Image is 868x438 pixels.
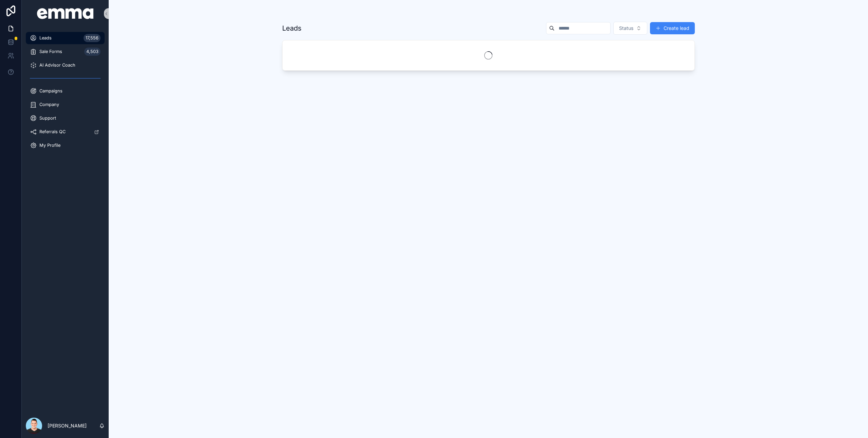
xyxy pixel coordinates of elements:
a: Sale Forms4,503 [26,46,105,58]
div: scrollable content [22,27,109,160]
span: Campaigns [39,88,62,94]
span: Company [39,102,59,107]
a: Campaigns [26,85,105,97]
div: 4,503 [84,48,101,56]
a: Referrals QC [26,126,105,138]
span: Leads [39,35,52,41]
img: App logo [37,8,94,19]
span: AI Advisor Coach [39,63,75,68]
a: Leads17,556 [26,32,105,44]
a: AI Advisor Coach [26,59,105,71]
a: My Profile [26,139,105,152]
span: Support [39,116,56,121]
div: 17,556 [84,34,101,42]
h1: Leads [282,23,302,33]
span: Referrals QC [39,129,66,135]
button: Create lead [650,22,695,34]
button: Select Button [613,22,647,35]
span: Status [619,25,633,32]
span: My Profile [39,143,60,148]
p: [PERSON_NAME] [48,422,87,429]
a: Company [26,99,105,111]
span: Sale Forms [39,49,62,54]
a: Support [26,112,105,124]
